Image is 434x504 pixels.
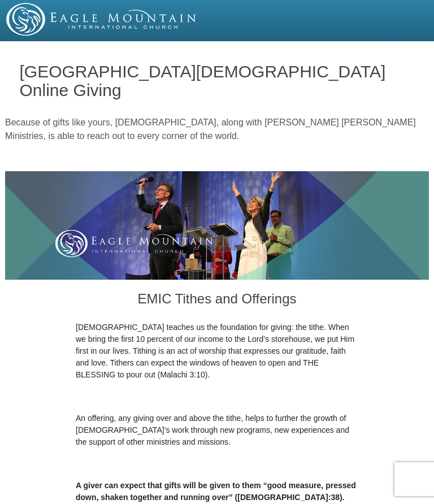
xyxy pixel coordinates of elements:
h3: EMIC Tithes and Offerings [76,280,358,321]
p: Because of gifts like yours, [DEMOGRAPHIC_DATA], along with [PERSON_NAME] [PERSON_NAME] Ministrie... [5,116,429,143]
p: An offering, any giving over and above the tithe, helps to further the growth of [DEMOGRAPHIC_DAT... [76,412,358,448]
img: EMIC [6,3,197,36]
p: [DEMOGRAPHIC_DATA] teaches us the foundation for giving: the tithe. When we bring the first 10 pe... [76,321,358,381]
h1: [GEOGRAPHIC_DATA][DEMOGRAPHIC_DATA] Online Giving [20,62,415,99]
b: A giver can expect that gifts will be given to them “good measure, pressed down, shaken together ... [76,481,356,502]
